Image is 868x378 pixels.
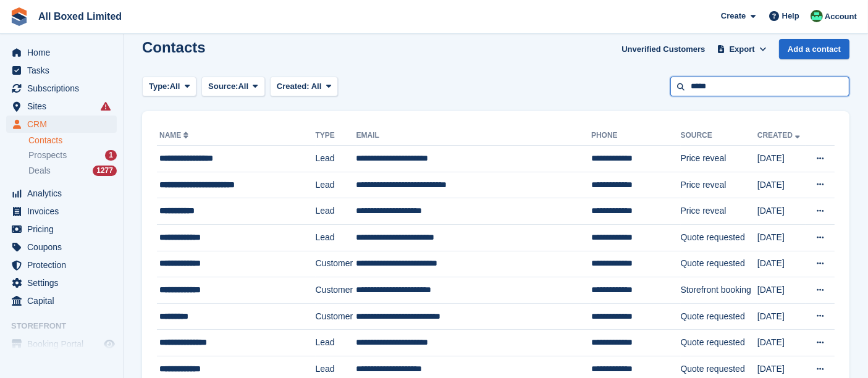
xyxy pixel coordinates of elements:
[681,303,757,330] td: Quote requested
[33,6,127,27] a: All Boxed Limited
[10,7,28,26] img: stora-icon-8386f47178a22dfd0bd8f6a31ec36ba5ce8667c1dd55bd0f319d3a0aa187defe.svg
[681,198,757,225] td: Price reveal
[316,303,356,330] td: Customer
[316,126,356,146] th: Type
[757,251,807,277] td: [DATE]
[6,62,117,79] a: menu
[28,149,117,162] a: Prospects 1
[591,126,680,146] th: Phone
[93,166,117,176] div: 1277
[316,198,356,225] td: Lead
[27,335,101,353] span: Booking Portal
[715,39,769,59] button: Export
[28,135,117,146] a: Contacts
[316,251,356,277] td: Customer
[149,80,170,93] span: Type:
[208,80,238,93] span: Source:
[6,256,117,274] a: menu
[27,256,101,274] span: Protection
[28,164,117,177] a: Deals 1277
[757,172,807,198] td: [DATE]
[27,115,101,133] span: CRM
[757,131,803,140] a: Created
[201,77,265,97] button: Source: All
[6,185,117,202] a: menu
[681,330,757,356] td: Quote requested
[27,80,101,97] span: Subscriptions
[617,39,710,59] a: Unverified Customers
[27,98,101,115] span: Sites
[27,44,101,61] span: Home
[681,251,757,277] td: Quote requested
[6,203,117,220] a: menu
[170,80,180,93] span: All
[277,82,310,91] span: Created:
[28,165,51,177] span: Deals
[101,101,111,111] i: Smart entry sync failures have occurred
[6,274,117,292] a: menu
[721,10,746,22] span: Create
[681,146,757,172] td: Price reveal
[757,277,807,304] td: [DATE]
[757,198,807,225] td: [DATE]
[28,149,67,161] span: Prospects
[757,303,807,330] td: [DATE]
[825,10,857,23] span: Account
[316,277,356,304] td: Customer
[356,126,592,146] th: Email
[681,224,757,251] td: Quote requested
[757,330,807,356] td: [DATE]
[27,238,101,256] span: Coupons
[730,43,755,56] span: Export
[6,44,117,61] a: menu
[238,80,249,93] span: All
[811,10,823,22] img: Enquiries
[681,277,757,304] td: Storefront booking
[27,292,101,309] span: Capital
[779,39,849,59] a: Add a contact
[270,77,338,97] button: Created: All
[27,185,101,202] span: Analytics
[142,77,196,97] button: Type: All
[105,150,117,161] div: 1
[681,126,757,146] th: Source
[681,172,757,198] td: Price reveal
[6,238,117,256] a: menu
[27,203,101,220] span: Invoices
[316,146,356,172] td: Lead
[782,10,799,22] span: Help
[6,80,117,97] a: menu
[27,274,101,292] span: Settings
[6,335,117,353] a: menu
[6,220,117,238] a: menu
[316,172,356,198] td: Lead
[757,146,807,172] td: [DATE]
[6,115,117,133] a: menu
[316,224,356,251] td: Lead
[316,330,356,356] td: Lead
[27,62,101,79] span: Tasks
[142,39,206,56] h1: Contacts
[6,292,117,309] a: menu
[6,98,117,115] a: menu
[102,337,117,351] a: Preview store
[159,131,191,140] a: Name
[311,82,322,91] span: All
[27,220,101,238] span: Pricing
[11,320,123,332] span: Storefront
[757,224,807,251] td: [DATE]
